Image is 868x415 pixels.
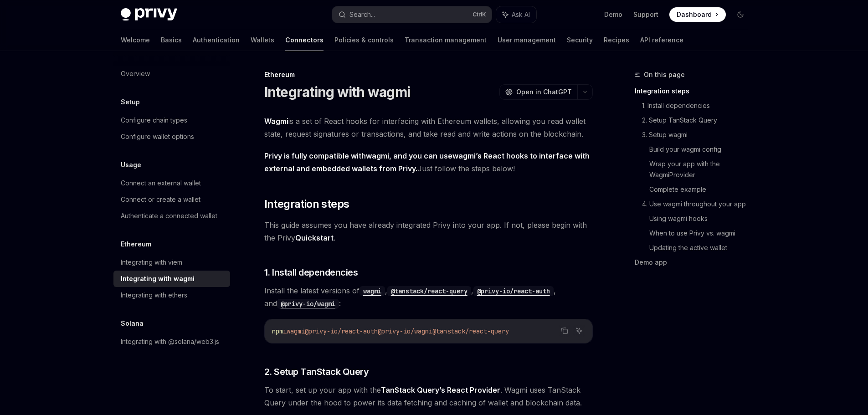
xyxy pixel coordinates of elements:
h5: Usage [121,159,141,170]
a: Demo app [635,255,755,270]
a: Security [567,29,593,51]
a: Connectors [285,29,324,51]
a: Overview [113,66,230,82]
a: Basics [161,29,182,51]
code: @privy-io/wagmi [277,299,339,309]
button: Toggle dark mode [733,7,748,22]
code: wagmi [360,286,385,296]
span: On this page [644,69,685,80]
div: Configure wallet options [121,131,194,142]
a: Authentication [193,29,240,51]
a: Dashboard [669,7,726,22]
button: Search...CtrlK [332,6,492,23]
span: 1. Install dependencies [264,266,358,279]
a: @privy-io/wagmi [277,299,339,308]
a: API reference [640,29,683,51]
span: Open in ChatGPT [516,87,572,97]
a: Welcome [121,29,150,51]
a: Quickstart [295,233,334,243]
span: Install the latest versions of , , , and : [264,284,593,310]
a: wagmi [452,151,476,161]
span: @tanstack/react-query [432,327,509,335]
a: Wagmi [264,117,288,126]
span: Ctrl K [473,11,486,18]
span: Just follow the steps below! [264,149,593,175]
div: Integrating with @solana/web3.js [121,336,219,347]
a: 2. Setup TanStack Query [642,113,755,128]
h5: Solana [121,318,144,329]
div: Integrating with ethers [121,290,187,301]
a: wagmi [360,286,385,295]
code: @tanstack/react-query [387,286,471,296]
span: @privy-io/react-auth [305,327,378,335]
a: Policies & controls [334,29,394,51]
a: Support [633,10,658,19]
span: i [283,327,287,335]
a: Integrating with viem [113,254,230,271]
span: This guide assumes you have already integrated Privy into your app. If not, please begin with the... [264,219,593,244]
a: Configure wallet options [113,128,230,145]
a: Integrating with @solana/web3.js [113,333,230,350]
a: Transaction management [405,29,487,51]
div: Ethereum [264,70,593,79]
code: @privy-io/react-auth [473,286,554,296]
button: Ask AI [496,6,536,23]
span: Ask AI [512,10,530,19]
a: Connect an external wallet [113,175,230,191]
a: Authenticate a connected wallet [113,208,230,224]
a: Integrating with wagmi [113,271,230,287]
a: Integrating with ethers [113,287,230,303]
a: Using wagmi hooks [649,211,755,226]
span: wagmi [287,327,305,335]
span: Integration steps [264,197,349,211]
div: Integrating with wagmi [121,273,195,284]
a: Build your wagmi config [649,142,755,157]
a: 4. Use wagmi throughout your app [642,197,755,211]
span: To start, set up your app with the . Wagmi uses TanStack Query under the hood to power its data f... [264,384,593,409]
a: @privy-io/react-auth [473,286,554,295]
span: is a set of React hooks for interfacing with Ethereum wallets, allowing you read wallet state, re... [264,115,593,140]
img: dark logo [121,8,177,21]
div: Configure chain types [121,115,187,126]
a: 3. Setup wagmi [642,128,755,142]
h5: Ethereum [121,239,151,250]
a: Connect or create a wallet [113,191,230,208]
div: Overview [121,68,150,79]
a: Integration steps [635,84,755,98]
a: Complete example [649,182,755,197]
button: Ask AI [573,325,585,337]
div: Integrating with viem [121,257,182,268]
h5: Setup [121,97,140,108]
span: @privy-io/wagmi [378,327,432,335]
h1: Integrating with wagmi [264,84,411,100]
div: Authenticate a connected wallet [121,210,217,221]
a: Recipes [604,29,629,51]
a: wagmi [366,151,389,161]
button: Open in ChatGPT [499,84,577,100]
a: User management [498,29,556,51]
button: Copy the contents from the code block [559,325,570,337]
div: Connect or create a wallet [121,194,200,205]
a: Wallets [251,29,274,51]
div: Search... [349,9,375,20]
a: TanStack Query’s React Provider [381,385,500,395]
div: Connect an external wallet [121,178,201,189]
a: 1. Install dependencies [642,98,755,113]
a: When to use Privy vs. wagmi [649,226,755,241]
a: Configure chain types [113,112,230,128]
span: Dashboard [677,10,712,19]
a: Updating the active wallet [649,241,755,255]
a: @tanstack/react-query [387,286,471,295]
strong: Privy is fully compatible with , and you can use ’s React hooks to interface with external and em... [264,151,590,173]
a: Demo [604,10,622,19]
span: npm [272,327,283,335]
span: 2. Setup TanStack Query [264,365,369,378]
a: Wrap your app with the WagmiProvider [649,157,755,182]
